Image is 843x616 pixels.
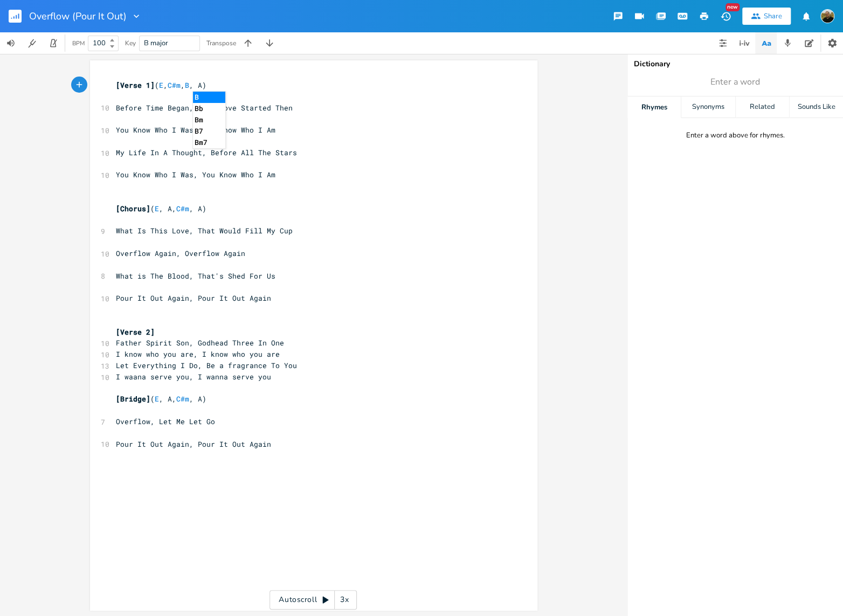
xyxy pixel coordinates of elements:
span: [Bridge] [116,394,150,404]
span: ( , , , A) [116,80,206,90]
span: Overflow (Pour It Out) [29,11,127,21]
span: Enter a word [710,76,760,88]
li: B7 [193,126,225,137]
div: Sounds Like [790,96,843,118]
div: Related [736,96,789,118]
span: You Know Who I Was, You Know Who I Am [116,125,275,135]
span: C#m [176,394,189,404]
li: Bm [193,114,225,126]
div: Dictionary [634,60,837,68]
span: E [155,394,159,404]
li: Bm7 [193,137,225,148]
button: Share [742,8,791,25]
span: What Is This Love, That Would Fill My Cup [116,226,293,236]
span: B [185,80,189,90]
span: C#m [168,80,181,90]
span: Overflow Again, Overflow Again [116,248,245,258]
span: C#m [176,204,189,213]
span: B major [144,38,168,48]
div: Synonyms [681,96,735,118]
img: Jordan Jankoviak [820,9,834,23]
span: E [155,204,159,213]
span: Overflow, Let Me Let Go [116,417,215,426]
span: [Verse 2] [116,327,155,337]
div: Transpose [206,40,236,46]
div: Key [125,40,136,46]
span: What is The Blood, That's Shed For Us [116,271,275,281]
span: I waana serve you, I wanna serve you [116,372,271,382]
span: [Chorus] [116,204,150,213]
span: E [159,80,163,90]
span: Father Spirit Son, Godhead Three In One [116,338,284,348]
div: Share [764,11,782,21]
span: Let Everything I Do, Be a fragrance To You [116,361,297,370]
div: Rhymes [627,96,681,118]
div: BPM [72,40,85,46]
button: New [715,6,736,26]
span: I know who you are, I know who you are [116,349,280,359]
li: B [193,92,225,103]
div: Autoscroll [270,590,357,610]
span: Before Time Began, Your Love Started Then [116,103,293,113]
span: You Know Who I Was, You Know Who I Am [116,170,275,179]
span: [Verse 1] [116,80,155,90]
span: Pour It Out Again, Pour It Out Again [116,439,271,449]
span: ( , A, , A) [116,204,206,213]
li: Bb [193,103,225,114]
div: New [725,3,740,11]
span: ( , A, , A) [116,394,206,404]
div: 3x [335,590,354,610]
div: Enter a word above for rhymes. [686,131,785,140]
span: My Life In A Thought, Before All The Stars [116,148,297,157]
span: Pour It Out Again, Pour It Out Again [116,293,271,303]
